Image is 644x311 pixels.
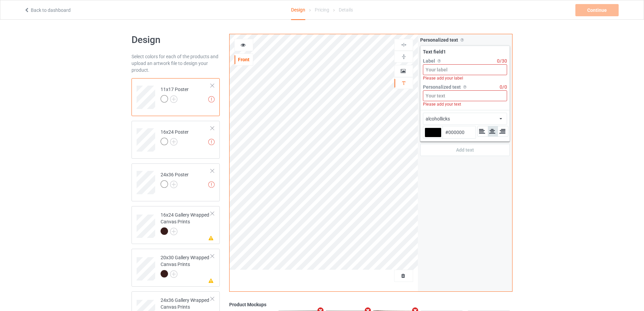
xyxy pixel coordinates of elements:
[161,86,189,102] div: 11x17 Poster
[132,206,220,244] div: 16x24 Gallery Wrapped Canvas Prints
[459,37,465,43] img: svg%3E%0A
[401,80,407,86] img: svg%3E%0A
[161,129,189,145] div: 16x24 Poster
[208,181,215,188] img: exclamation icon
[229,301,512,308] div: Product Mockups
[420,144,510,156] div: Add text
[170,270,177,278] img: svg+xml;base64,PD94bWwgdmVyc2lvbj0iMS4wIiBlbmNvZGluZz0iVVRGLTgiPz4KPHN2ZyB3aWR0aD0iMjJweCIgaGVpZ2...
[423,84,461,90] span: Personalized text
[291,0,305,20] div: Design
[339,0,353,19] div: Details
[170,95,177,103] img: svg+xml;base64,PD94bWwgdmVyc2lvbj0iMS4wIiBlbmNvZGluZz0iVVRGLTgiPz4KPHN2ZyB3aWR0aD0iMjJweCIgaGVpZ2...
[161,171,189,187] div: 24x36 Poster
[235,56,253,63] div: Front
[161,254,211,277] div: 20x30 Gallery Wrapped Canvas Prints
[423,58,435,64] span: Label
[423,48,507,55] div: Text field 1
[401,42,407,48] img: svg%3E%0A
[170,181,177,188] img: svg+xml;base64,PD94bWwgdmVyc2lvbj0iMS4wIiBlbmNvZGluZz0iVVRGLTgiPz4KPHN2ZyB3aWR0aD0iMjJweCIgaGVpZ2...
[401,53,407,60] img: svg%3E%0A
[420,37,458,43] span: Personalized text
[170,138,177,146] img: svg+xml;base64,PD94bWwgdmVyc2lvbj0iMS4wIiBlbmNvZGluZz0iVVRGLTgiPz4KPHN2ZyB3aWR0aD0iMjJweCIgaGVpZ2...
[132,78,220,116] div: 11x17 Poster
[170,228,177,235] img: svg+xml;base64,PD94bWwgdmVyc2lvbj0iMS4wIiBlbmNvZGluZz0iVVRGLTgiPz4KPHN2ZyB3aWR0aD0iMjJweCIgaGVpZ2...
[462,84,468,90] img: svg%3E%0A
[132,121,220,159] div: 16x24 Poster
[423,90,507,101] input: Your text
[24,7,71,13] a: Back to dashboard
[132,163,220,201] div: 24x36 Poster
[497,58,507,64] div: 0 / 30
[423,64,507,75] input: Your label
[436,58,442,64] img: svg%3E%0A
[132,34,220,46] h1: Design
[208,96,215,103] img: exclamation icon
[423,101,507,107] div: Please add your text
[426,115,450,122] div: alcohollicks
[161,212,211,235] div: 16x24 Gallery Wrapped Canvas Prints
[423,75,507,81] div: Please add your label
[208,139,215,145] img: exclamation icon
[315,0,329,19] div: Pricing
[132,249,220,287] div: 20x30 Gallery Wrapped Canvas Prints
[500,84,507,90] div: 0 / 0
[132,53,220,73] div: Select colors for each of the products and upload an artwork file to design your product.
